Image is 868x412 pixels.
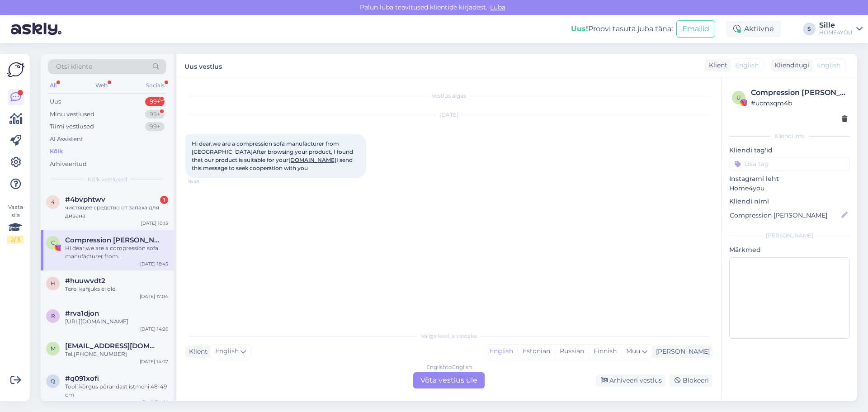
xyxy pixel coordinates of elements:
[140,358,168,365] div: [DATE] 14:07
[751,98,847,108] div: # ucmxqm4b
[730,210,840,220] input: Lisa nimi
[487,3,508,11] span: Luba
[145,110,165,119] div: 99+
[50,110,94,119] div: Minu vestlused
[485,345,518,358] div: English
[518,345,555,358] div: Estonian
[185,332,712,340] div: Valige keel ja vastake
[140,293,168,300] div: [DATE] 17:04
[65,285,168,293] div: Tere, kahjuks ei ole.
[626,347,640,355] span: Muu
[215,346,239,356] span: English
[142,399,168,406] div: [DATE] 9:36
[88,175,127,184] span: Kõik vestlused
[803,23,816,35] div: S
[413,372,485,388] div: Võta vestlus üle
[65,236,159,244] span: Compression Sofa Tanzuo
[65,204,168,220] div: чистящее средство от запаха для дивана
[426,363,472,371] div: English to English
[771,61,809,70] div: Klienditugi
[140,260,168,267] div: [DATE] 18:45
[669,374,712,387] div: Blokeeri
[184,59,222,71] label: Uus vestlus
[145,122,165,131] div: 99+
[729,157,850,170] input: Lisa tag
[185,111,712,119] div: [DATE]
[185,92,712,100] div: Vestlus algas
[50,122,94,131] div: Tiimi vestlused
[65,374,99,383] span: #q091xofi
[676,20,715,38] button: Emailid
[192,140,354,171] span: Hi dear,we are a compression sofa manufacturer from [GEOGRAPHIC_DATA]After browsing your product,...
[819,22,863,36] a: SilleHOME4YOU
[51,239,55,246] span: C
[736,94,741,101] span: u
[571,24,673,34] div: Proovi tasuta juba täna:
[729,184,850,193] p: Home4you
[726,21,781,37] div: Aktiivne
[51,199,55,205] span: 4
[729,146,850,155] p: Kliendi tag'id
[50,160,87,169] div: Arhiveeritud
[819,29,853,36] div: HOME4YOU
[589,345,621,358] div: Finnish
[705,61,727,70] div: Klient
[7,203,24,244] div: Vaata siia
[48,80,58,91] div: All
[729,174,850,184] p: Instagrami leht
[7,236,24,244] div: 2 / 3
[51,313,55,319] span: r
[571,24,588,33] b: Uus!
[652,347,710,356] div: [PERSON_NAME]
[65,195,105,204] span: #4bvphtwv
[555,345,589,358] div: Russian
[288,156,336,163] a: [DOMAIN_NAME]
[94,80,109,91] div: Web
[56,62,92,71] span: Otsi kliente
[751,87,847,98] div: Compression [PERSON_NAME]
[729,232,850,240] div: [PERSON_NAME]
[50,135,83,144] div: AI Assistent
[729,197,850,206] p: Kliendi nimi
[144,80,166,91] div: Socials
[819,22,853,29] div: Sille
[65,244,168,260] div: Hi dear,we are a compression sofa manufacturer from [GEOGRAPHIC_DATA]After browsing your product,...
[160,196,168,204] div: 1
[729,245,850,255] p: Märkmed
[188,178,222,185] span: 18:45
[51,280,55,287] span: h
[51,378,55,384] span: q
[817,61,840,70] span: English
[65,383,168,399] div: Tooli kõrgus põrandast istmeni 48-49 cm
[50,147,63,156] div: Kõik
[596,374,665,387] div: Arhiveeri vestlus
[65,342,159,350] span: made.toome@gmail.com
[50,97,61,106] div: Uus
[65,309,99,317] span: #rva1djon
[729,132,850,140] div: Kliendi info
[185,347,208,356] div: Klient
[145,97,165,106] div: 99+
[7,61,24,78] img: Askly Logo
[141,220,168,227] div: [DATE] 10:15
[51,345,56,352] span: m
[735,61,759,70] span: English
[140,326,168,332] div: [DATE] 14:26
[65,277,105,285] span: #huuwvdt2
[65,350,168,358] div: Tel.[PHONE_NUMBER]
[65,317,168,326] div: [URL][DOMAIN_NAME]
